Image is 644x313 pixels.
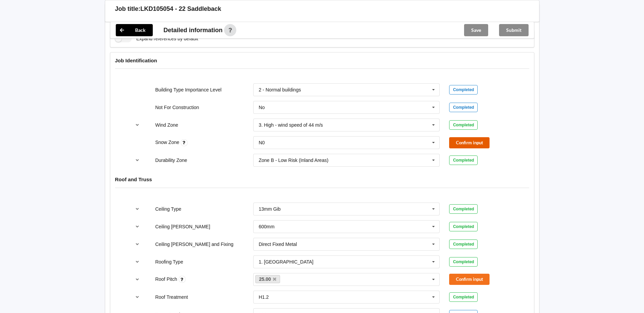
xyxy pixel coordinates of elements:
[155,224,210,229] label: Ceiling [PERSON_NAME]
[115,5,141,13] h3: Job title:
[449,120,478,130] div: Completed
[155,87,221,92] label: Building Type Importance Level
[259,105,265,110] div: No
[131,221,144,233] button: reference-toggle
[131,119,144,131] button: reference-toggle
[131,203,144,215] button: reference-toggle
[449,155,478,165] div: Completed
[155,276,178,282] label: Roof Pitch
[449,257,478,267] div: Completed
[155,259,183,265] label: Roofing Type
[259,224,275,229] div: 600mm
[115,176,529,183] h4: Roof and Truss
[449,204,478,214] div: Completed
[164,27,223,33] span: Detailed information
[131,291,144,303] button: reference-toggle
[255,275,280,283] a: 25.00
[115,35,198,42] label: Expand references by default
[449,85,478,95] div: Completed
[449,103,478,112] div: Completed
[259,123,323,127] div: 3. High - wind speed of 44 m/s
[155,294,188,300] label: Roof Treatment
[116,24,153,36] button: Back
[449,239,478,249] div: Completed
[155,140,181,145] label: Snow Zone
[155,105,199,110] label: Not For Construction
[155,122,178,128] label: Wind Zone
[449,274,490,285] button: Confirm input
[259,140,265,145] div: N0
[259,259,313,264] div: 1. [GEOGRAPHIC_DATA]
[449,292,478,302] div: Completed
[259,207,281,211] div: 13mm Gib
[131,238,144,250] button: reference-toggle
[155,242,233,247] label: Ceiling [PERSON_NAME] and Fixing
[155,206,181,212] label: Ceiling Type
[131,256,144,268] button: reference-toggle
[131,154,144,166] button: reference-toggle
[449,222,478,231] div: Completed
[259,158,328,163] div: Zone B - Low Risk (Inland Areas)
[259,295,269,299] div: H1.2
[115,57,529,64] h4: Job Identification
[131,273,144,286] button: reference-toggle
[449,137,490,148] button: Confirm input
[141,5,221,13] h3: LKD105054 - 22 Saddleback
[259,87,301,92] div: 2 - Normal buildings
[259,242,297,247] div: Direct Fixed Metal
[155,158,187,163] label: Durability Zone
